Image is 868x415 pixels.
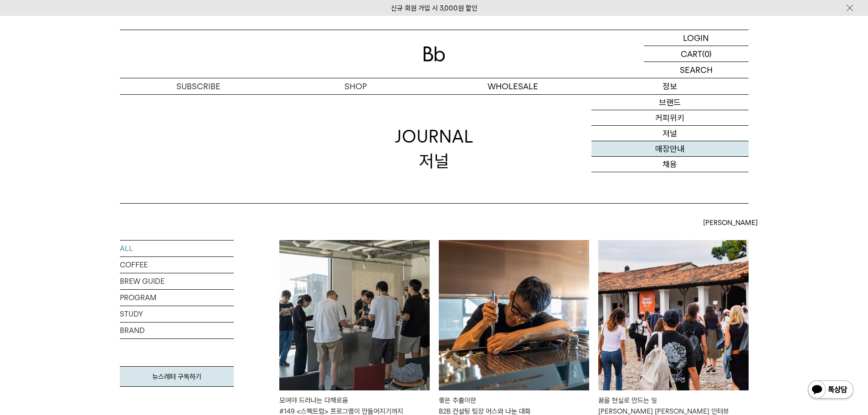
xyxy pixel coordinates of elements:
a: 커피위키 [591,110,749,126]
img: 카카오톡 채널 1:1 채팅 버튼 [807,379,854,401]
p: 정보 [591,78,749,94]
a: 저널 [591,126,749,141]
p: CART [681,46,702,61]
img: 로고 [423,46,445,61]
a: CART (0) [644,46,749,62]
a: LOGIN [644,30,749,46]
div: JOURNAL 저널 [395,124,473,173]
a: ALL [120,241,234,256]
img: 좋은 추출이란B2B 컨설팅 팀장 어스와 나눈 대화 [439,240,589,390]
a: BREW GUIDE [120,273,234,289]
img: 꿈을 현실로 만드는 일빈보야지 탁승희 대표 인터뷰 [598,240,749,390]
a: SHOP [277,78,434,94]
a: 신규 회원 가입 시 3,000원 할인 [391,4,478,12]
a: 매장안내 [591,141,749,157]
p: (0) [702,46,712,61]
a: 뉴스레터 구독하기 [120,366,234,387]
a: COFFEE [120,257,234,273]
a: SUBSCRIBE [120,78,277,94]
a: 채용 [591,157,749,172]
a: PROGRAM [120,290,234,306]
p: SEARCH [680,62,713,78]
a: STUDY [120,306,234,322]
a: BRAND [120,323,234,338]
span: [PERSON_NAME] [703,217,758,228]
img: 모여야 드러나는 다채로움#149 <스펙트럼> 프로그램이 만들어지기까지 [279,240,430,390]
p: WHOLESALE [434,78,591,94]
p: LOGIN [683,30,709,46]
a: 브랜드 [591,95,749,110]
